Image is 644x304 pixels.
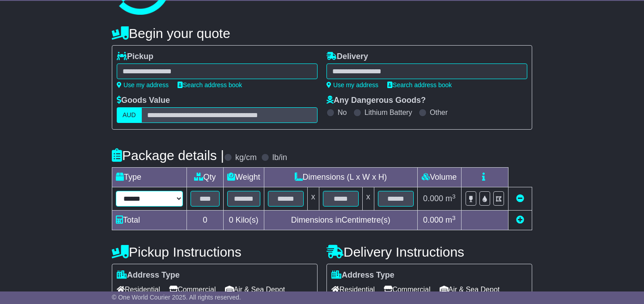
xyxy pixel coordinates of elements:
a: Use my address [117,81,169,89]
span: Commercial [169,283,216,296]
td: Type [112,168,187,187]
label: Address Type [117,270,180,280]
span: 0 [229,215,233,224]
span: Air & Sea Depot [440,283,500,296]
a: Use my address [326,81,378,89]
label: Any Dangerous Goods? [326,96,426,106]
span: © One World Courier 2025. All rights reserved. [112,294,241,301]
sup: 3 [452,193,456,200]
a: Add new item [516,215,524,224]
td: Weight [224,168,264,187]
label: AUD [117,107,142,123]
td: Dimensions (L x W x H) [264,168,417,187]
span: 0.000 [423,194,443,203]
span: Air & Sea Depot [225,283,285,296]
td: Dimensions in Centimetre(s) [264,211,417,230]
a: Remove this item [516,194,524,203]
label: kg/cm [235,153,257,163]
label: Lithium Battery [364,108,412,117]
h4: Delivery Instructions [326,245,532,259]
h4: Begin your quote [112,26,532,41]
label: lb/in [272,153,287,163]
td: x [362,187,374,211]
label: Pickup [117,52,153,62]
span: Residential [117,283,160,296]
sup: 3 [452,215,456,221]
h4: Pickup Instructions [112,245,318,259]
label: Address Type [331,270,394,280]
label: Goods Value [117,96,170,106]
label: Other [430,108,448,117]
label: No [338,108,347,117]
span: m [445,194,456,203]
td: Kilo(s) [224,211,264,230]
td: Qty [187,168,224,187]
span: m [445,215,456,224]
h4: Package details | [112,148,224,163]
td: Total [112,211,187,230]
span: Residential [331,283,375,296]
a: Search address book [178,81,242,89]
a: Search address book [387,81,452,89]
label: Delivery [326,52,368,62]
td: Volume [417,168,461,187]
span: Commercial [384,283,430,296]
td: x [307,187,319,211]
td: 0 [187,211,224,230]
span: 0.000 [423,215,443,224]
